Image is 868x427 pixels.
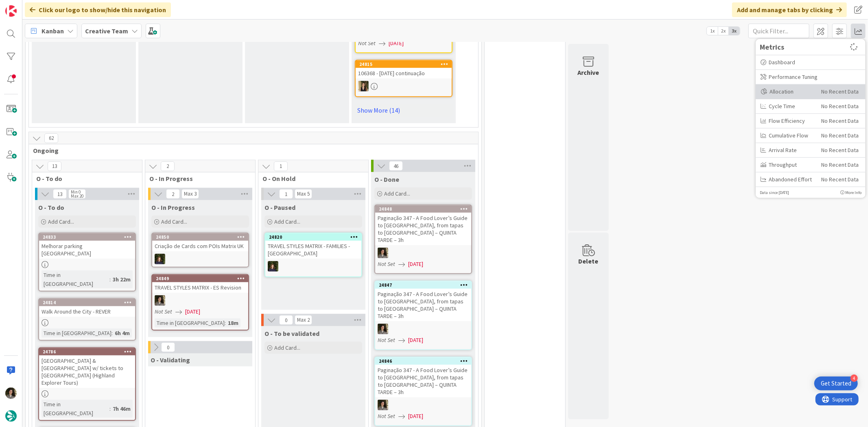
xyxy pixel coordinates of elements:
[761,116,815,125] div: Flow Efficiency
[384,190,410,197] span: Add Card...
[265,261,361,272] div: MC
[265,241,361,259] div: TRAVEL STYLES MATRIX - FAMILIES - [GEOGRAPHIC_DATA]
[5,5,17,17] img: Visit kanbanzone.com
[265,233,361,259] div: 24820TRAVEL STYLES MATRIX - FAMILIES - [GEOGRAPHIC_DATA]
[389,39,404,48] span: [DATE]
[408,336,423,344] span: [DATE]
[297,318,310,322] div: Max 2
[297,192,310,196] div: Max 5
[111,275,133,284] div: 3h 22m
[262,174,358,183] span: O - On Hold
[151,356,190,364] span: O - Validating
[42,26,64,36] span: Kanban
[389,161,403,171] span: 46
[71,190,81,194] div: Min 0
[43,234,135,240] div: 24833
[718,27,729,35] span: 2x
[268,261,278,272] img: MC
[161,342,175,352] span: 0
[821,175,859,184] div: No Recent Data
[274,344,300,351] span: Add Card...
[269,234,361,240] div: 24820
[109,404,111,413] span: :
[279,315,293,325] span: 0
[356,61,452,68] div: 24815
[43,300,135,305] div: 24814
[161,218,187,225] span: Add Card...
[378,412,395,420] i: Not Set
[149,174,245,183] span: O - In Progress
[42,270,109,288] div: Time in [GEOGRAPHIC_DATA]
[226,318,241,327] div: 18m
[152,233,248,251] div: 24850Criação de Cards com POIs Matrix UK
[375,248,471,258] div: MS
[152,275,248,282] div: 24849
[821,116,859,125] div: No Recent Data
[39,241,135,259] div: Melhorar parking [GEOGRAPHIC_DATA]
[375,289,471,321] div: Paginação 347 - A Food Lover’s Guide to [GEOGRAPHIC_DATA], from tapas to [GEOGRAPHIC_DATA] – QUIN...
[155,318,225,327] div: Time in [GEOGRAPHIC_DATA]
[156,276,248,281] div: 24849
[378,336,395,344] i: Not Set
[821,146,859,155] div: No Recent Data
[279,189,293,199] span: 1
[375,365,471,397] div: Paginação 347 - A Food Lover’s Guide to [GEOGRAPHIC_DATA], from tapas to [GEOGRAPHIC_DATA] – QUIN...
[156,234,248,240] div: 24850
[17,1,37,11] span: Support
[43,349,135,355] div: 24786
[707,27,718,35] span: 1x
[39,233,135,259] div: 24833Melhorar parking [GEOGRAPHIC_DATA]
[152,254,248,264] div: MC
[355,104,453,117] a: Show More (14)
[274,161,288,171] span: 1
[760,189,789,195] p: Data since [DATE]
[761,72,861,81] div: Performance Tuning
[113,329,132,338] div: 6h 4m
[184,192,197,196] div: Max 3
[48,161,61,171] span: 13
[53,189,67,199] span: 13
[375,357,471,365] div: 24846
[814,377,858,390] div: Open Get Started checklist, remaining modules: 4
[378,400,388,410] img: MS
[821,379,851,388] div: Get Started
[265,233,361,241] div: 24820
[375,213,471,245] div: Paginação 347 - A Food Lover’s Guide to [GEOGRAPHIC_DATA], from tapas to [GEOGRAPHIC_DATA] – QUIN...
[378,260,395,268] i: Not Set
[44,133,58,143] span: 62
[112,329,113,338] span: :
[356,68,452,78] div: 106368 - [DATE] continuação
[152,241,248,251] div: Criação de Cards com POIs Matrix UK
[39,306,135,317] div: Walk Around the City - REVER
[821,131,859,140] div: No Recent Data
[378,248,388,258] img: MS
[152,233,248,241] div: 24850
[578,68,599,77] div: Archive
[732,2,847,17] div: Add and manage tabs by clicking
[761,102,815,110] div: Cycle Time
[39,299,135,306] div: 24814
[408,260,423,268] span: [DATE]
[5,410,17,422] img: avatar
[760,41,850,52] span: Metrics
[821,87,859,96] div: No Recent Data
[359,61,452,67] div: 24815
[155,254,165,264] img: MC
[379,282,471,288] div: 24847
[579,256,599,266] div: Delete
[274,218,300,225] span: Add Card...
[851,375,858,382] div: 4
[356,61,452,78] div: 24815106368 - [DATE] continuação
[39,355,135,388] div: [GEOGRAPHIC_DATA] & [GEOGRAPHIC_DATA] w/ tickets to [GEOGRAPHIC_DATA] (Highland Explorer Tours)
[36,174,132,183] span: O - To do
[155,295,165,306] img: MS
[375,357,471,397] div: 24846Paginação 347 - A Food Lover’s Guide to [GEOGRAPHIC_DATA], from tapas to [GEOGRAPHIC_DATA] –...
[375,281,471,289] div: 24847
[358,81,369,91] img: SP
[374,175,399,183] span: O - Done
[379,358,471,364] div: 24846
[356,81,452,91] div: SP
[185,307,200,316] span: [DATE]
[379,206,471,212] div: 24848
[375,324,471,334] div: MS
